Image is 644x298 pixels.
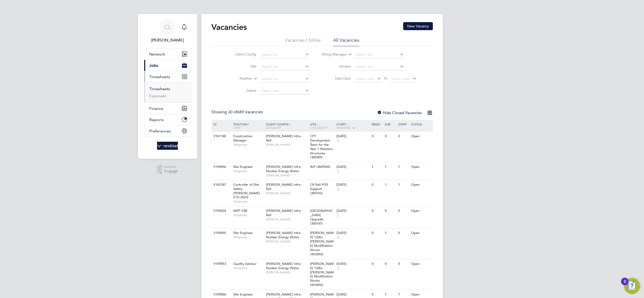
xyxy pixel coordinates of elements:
[392,76,410,81] span: Select date
[233,213,263,217] span: Temporary
[228,110,237,115] span: 30 of
[370,120,384,128] div: Reqd
[149,106,163,111] span: Finance
[266,126,281,130] span: Manager
[384,206,397,216] div: 0
[164,24,171,30] span: CL
[233,200,263,204] span: Temporary
[370,132,384,141] div: 0
[384,228,397,238] div: 1
[266,262,302,270] span: [PERSON_NAME] Infra - Nuclear Energy Water
[157,165,178,174] a: Powered byEngage
[164,169,178,173] span: Engage
[410,180,432,189] div: Open
[370,259,384,269] div: 0
[211,110,264,115] div: Showing
[410,120,432,128] div: Status
[233,262,257,266] span: Quality Advisor
[356,76,374,81] span: Select date
[397,120,410,128] div: Conf
[310,165,330,169] span: 4VF (4M9020)
[333,37,359,46] li: All Vacancies
[310,262,334,287] span: [PERSON_NAME] 132kv [PERSON_NAME] Modification Works (4H2002)
[266,191,308,195] span: [PERSON_NAME]
[212,132,230,141] div: V161140
[228,110,263,115] span: 689 Vacancies
[410,206,432,216] div: Open
[149,74,170,79] span: Timesheets
[322,64,351,69] label: Vendor
[285,37,321,46] li: Vacancies I follow
[260,63,309,70] input: Search for...
[336,209,369,213] div: [DATE]
[354,51,404,58] input: Search for...
[384,132,397,141] div: 0
[336,134,369,138] div: [DATE]
[211,22,247,32] h2: Vacancies
[382,75,389,82] span: To
[227,88,256,93] label: Status
[233,235,263,239] span: Temporary
[397,162,410,172] div: 1
[233,182,260,200] span: Controller of Site Safety [PERSON_NAME] (CIS 2023)
[336,266,340,270] span: 5
[144,142,191,150] a: Go to home page
[212,120,230,128] div: ID
[336,138,340,143] span: 5
[223,76,252,81] label: Position
[164,165,178,169] span: Powered by
[336,165,369,169] div: [DATE]
[310,231,334,256] span: [PERSON_NAME] 132kv [PERSON_NAME] Modification Works (4H2002)
[384,259,397,269] div: 0
[144,60,191,71] button: Jobs
[624,281,626,288] div: 2
[370,180,384,189] div: 0
[233,143,263,147] span: Temporary
[233,169,263,173] span: Temporary
[336,292,369,297] div: [DATE]
[397,228,410,238] div: 0
[266,134,302,142] span: [PERSON_NAME] Infra - Rail
[370,206,384,216] div: 0
[322,76,351,81] label: Start Date
[212,206,230,216] div: V159024
[233,165,253,169] span: Site Engineer
[384,120,397,128] div: Sub
[336,262,369,266] div: [DATE]
[410,162,432,172] div: Open
[336,231,369,235] div: [DATE]
[260,87,309,94] input: Select one
[233,209,248,213] span: MEP CRE
[266,209,302,217] span: [PERSON_NAME] Infra - Rail
[336,169,340,173] span: 5
[310,126,327,130] span: Site Group
[384,180,397,189] div: 1
[266,270,308,274] span: [PERSON_NAME]
[397,132,410,141] div: 0
[310,134,333,159] span: CP7 Development Team for the Year 1 Western Structures (300300)
[336,126,351,130] span: Vendors
[335,120,370,132] div: Start /
[260,51,309,58] input: Search for...
[336,235,340,239] span: 5
[318,52,347,57] label: Hiring Manager
[260,75,309,82] input: Search for...
[309,120,335,132] div: Site /
[149,52,165,57] span: Network
[397,259,410,269] div: 0
[310,209,333,226] span: [GEOGRAPHIC_DATA] Upgrade (300147)
[233,134,252,142] span: Construction Manager
[397,206,410,216] div: 0
[149,129,171,133] span: Preferences
[266,239,308,243] span: [PERSON_NAME]
[149,93,166,98] a: Expenses
[266,173,308,177] span: [PERSON_NAME]
[384,162,397,172] div: 1
[149,117,164,122] span: Reports
[410,132,432,141] div: Open
[310,182,328,195] span: CK Rail POS Support (300162)
[138,14,197,159] nav: Main navigation
[266,231,302,239] span: [PERSON_NAME] Infra - Nuclear Energy Water
[144,114,191,125] button: Reports
[144,125,191,136] button: Preferences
